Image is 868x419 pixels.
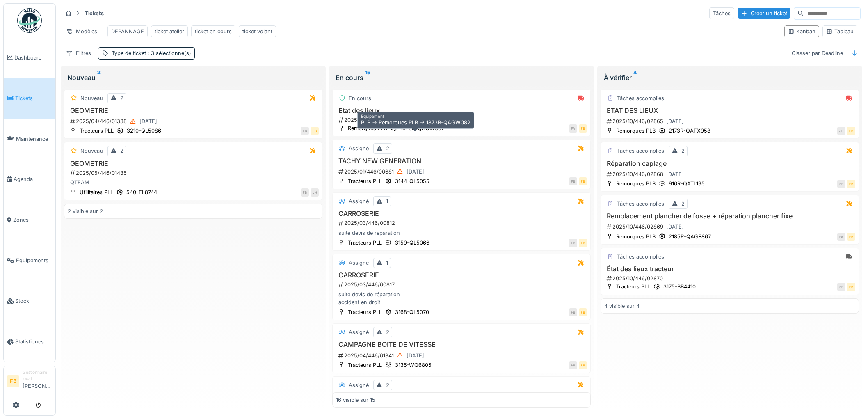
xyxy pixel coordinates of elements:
div: DEPANNAGE [111,27,144,35]
span: Stock [15,297,52,305]
div: 4 visible sur 4 [604,302,640,310]
div: Remorques PLB [616,127,656,135]
div: ticket volant [242,27,272,35]
li: [PERSON_NAME] [23,369,52,393]
div: FB [569,177,577,185]
div: FB [569,239,577,247]
div: 2 [681,147,685,155]
div: [DATE] [666,117,684,125]
div: FB [301,127,309,135]
li: FB [7,375,19,387]
div: En cours [349,94,371,102]
div: FB [579,361,587,369]
div: Assigné [349,328,369,336]
h3: TACHY NEW GENERATION [336,157,587,165]
div: 2173R-QAFX958 [669,127,710,135]
div: 3210-QL5086 [127,127,161,135]
div: 2185R-QAGF867 [669,233,711,240]
div: 3159-QL5066 [395,239,429,247]
div: 2025/10/446/02865 [606,116,855,126]
div: Gestionnaire local [23,369,52,382]
div: Nouveau [67,73,319,82]
a: Équipements [4,240,55,281]
div: Tracteurs PLL [348,177,382,185]
div: 3175-BB4410 [663,283,696,291]
h3: Réparation caplage [604,160,855,167]
div: 2025/10/446/02872 [338,116,587,124]
div: Remorques PLB [348,124,387,132]
a: Stock [4,281,55,321]
span: Tickets [15,94,52,102]
div: 2025/10/446/02869 [606,222,855,232]
div: [DATE] [666,223,684,231]
div: 2 [386,381,389,389]
div: FB [569,361,577,369]
div: Tâches accomplies [617,253,664,261]
div: FB [301,188,309,197]
div: FB [847,233,855,241]
a: Statistiques [4,321,55,362]
div: 16 visible sur 15 [336,396,375,403]
span: Zones [13,216,52,224]
div: [DATE] [407,352,424,359]
div: [DATE] [666,170,684,178]
strong: Tickets [81,9,107,17]
sup: 4 [633,73,637,82]
div: Tracteurs PLL [348,239,382,247]
div: suite devis de réparation [336,229,587,237]
a: Zones [4,200,55,240]
div: FB [579,124,587,133]
div: Nouveau [80,147,103,155]
span: : 3 sélectionné(s) [146,50,191,56]
h3: GEOMETRIE [68,160,319,167]
span: Dashboard [14,54,52,62]
div: Modèles [62,25,101,37]
div: 2025/04/446/01341 [338,350,587,361]
a: Maintenance [4,119,55,159]
div: 1 [386,197,388,205]
div: Tâches accomplies [617,147,664,155]
div: suite devis de réparation accident en droit [336,291,587,306]
div: FA [837,233,845,241]
div: 2025/03/446/00817 [338,281,587,288]
h3: ETAT DES LIEUX [604,107,855,114]
sup: 15 [365,73,370,82]
div: 3135-WQ6805 [395,361,432,369]
div: [DATE] [139,117,157,125]
div: FB [847,127,855,135]
div: 2 visible sur 2 [68,207,103,215]
div: 540-EL8744 [126,188,157,196]
div: Tracteurs PLL [616,283,650,291]
div: FB [847,180,855,188]
h3: CARROSERIE [336,271,587,279]
h3: CAMPAGNE BOITE DE VITESSE [336,341,587,348]
div: Tableau [826,27,854,35]
a: FB Gestionnaire local[PERSON_NAME] [7,369,52,395]
a: Tickets [4,78,55,119]
div: Classer par Deadline [788,47,847,59]
div: 2025/10/446/02868 [606,169,855,179]
div: Filtres [62,47,95,59]
div: 2 [386,328,389,336]
div: 916R-QATL195 [669,180,705,188]
span: Statistiques [15,338,52,346]
div: PLB -> Remorques PLB -> 1873R-QAGW082 [357,112,474,128]
div: SB [837,283,845,291]
div: 3144-QL5055 [395,177,429,185]
div: Tâches [709,7,734,19]
div: Tracteurs PLL [348,308,382,316]
div: Assigné [349,381,369,389]
div: Remorques PLB [616,233,656,240]
div: 2 [681,200,685,208]
div: FB [579,177,587,185]
h3: GEOMETRIE [68,107,319,114]
div: JP [837,127,845,135]
div: FA [569,124,577,133]
div: Kanban [788,27,815,35]
div: 2025/05/446/01435 [69,169,319,177]
div: Nouveau [80,94,103,102]
div: Assigné [349,144,369,152]
h3: CARROSERIE [336,210,587,218]
div: Tâches accomplies [617,200,664,208]
a: Agenda [4,159,55,200]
